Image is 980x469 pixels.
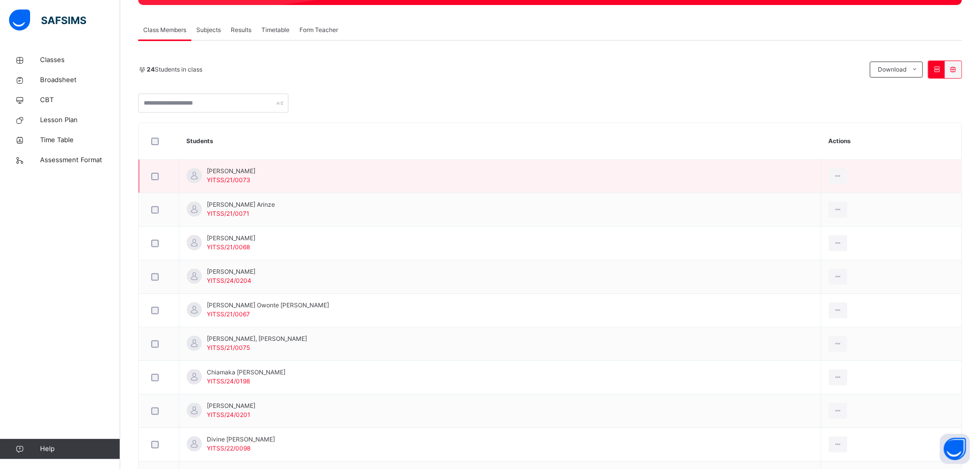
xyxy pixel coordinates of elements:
span: Form Teacher [299,26,338,35]
th: Actions [821,123,961,160]
span: [PERSON_NAME] [207,267,255,276]
span: Class Members [143,26,186,35]
span: CBT [40,95,120,105]
span: Results [231,26,251,35]
b: 24 [147,66,155,73]
span: [PERSON_NAME] [207,401,255,410]
span: YITSS/21/0067 [207,310,250,318]
span: Timetable [261,26,289,35]
span: Lesson Plan [40,115,120,125]
span: [PERSON_NAME] Owonte [PERSON_NAME] [207,301,329,310]
span: Chiamaka [PERSON_NAME] [207,368,285,377]
span: Help [40,444,120,454]
span: Students in class [147,65,202,74]
span: Subjects [196,26,221,35]
span: YITSS/24/0204 [207,277,251,284]
span: Assessment Format [40,155,120,165]
span: YITSS/21/0073 [207,176,250,184]
span: YITSS/24/0198 [207,377,250,385]
span: YITSS/22/0098 [207,444,250,452]
span: Time Table [40,135,120,145]
span: [PERSON_NAME] Arinze [207,200,275,209]
span: [PERSON_NAME] [207,167,255,176]
span: Download [878,65,906,74]
th: Students [179,123,821,160]
span: [PERSON_NAME] [207,234,255,243]
img: safsims [9,10,86,31]
button: Open asap [940,434,970,464]
span: YITSS/21/0071 [207,210,249,217]
span: YITSS/24/0201 [207,411,250,418]
span: YITSS/21/0075 [207,344,250,351]
span: Classes [40,55,120,65]
span: Divine [PERSON_NAME] [207,435,275,444]
span: Broadsheet [40,75,120,85]
span: YITSS/21/0068 [207,243,250,251]
span: [PERSON_NAME], [PERSON_NAME] [207,334,307,343]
